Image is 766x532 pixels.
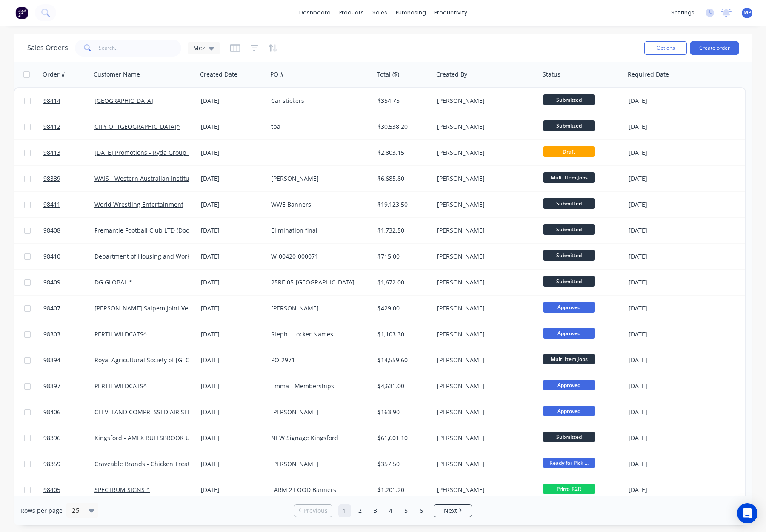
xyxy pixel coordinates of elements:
a: [DATE] Promotions - Ryda Group Pty Ltd * [94,148,212,156]
div: 25REI05-[GEOGRAPHIC_DATA] [271,278,366,287]
span: Approved [543,328,595,339]
span: 98406 [43,408,60,416]
span: 98413 [43,148,60,157]
a: Department of Housing and Works [94,252,193,260]
span: Mez [193,43,205,52]
div: $6,685.80 [377,174,428,183]
a: dashboard [295,6,335,19]
span: 98359 [43,460,60,468]
div: settings [667,6,699,19]
div: [DATE] [201,460,264,468]
a: 98414 [43,88,94,114]
div: purchasing [392,6,430,19]
h1: Sales Orders [27,44,68,52]
div: [PERSON_NAME] [437,434,532,442]
div: Customer Name [94,70,140,79]
div: [PERSON_NAME] [437,200,532,209]
div: [DATE] [629,148,696,157]
div: Order # [43,70,65,79]
div: WWE Banners [271,200,366,209]
a: 98396 [43,425,94,451]
a: Craveable Brands - Chicken Treat [94,460,190,468]
span: Rows per page [20,506,63,515]
div: [DATE] [201,200,264,209]
div: [PERSON_NAME] [437,122,532,131]
a: DG GLOBAL * [94,278,132,286]
div: Steph - Locker Names [271,330,366,339]
span: Submitted [543,224,595,235]
span: Submitted [543,120,595,131]
div: Total ($) [377,70,399,79]
div: [PERSON_NAME] [437,408,532,416]
div: NEW Signage Kingsford [271,434,366,442]
a: Fremantle Football Club LTD (Dockers) [94,226,203,234]
div: [DATE] [629,382,696,390]
div: $163.90 [377,408,428,416]
span: Submitted [543,198,595,209]
div: [DATE] [629,304,696,313]
div: products [335,6,368,19]
span: 98409 [43,278,60,287]
ul: Pagination [291,504,475,517]
div: $30,538.20 [377,122,428,131]
div: Created Date [200,70,237,79]
div: [DATE] [201,434,264,442]
div: PO # [270,70,284,79]
a: SPECTRUM SIGNS ^ [94,486,150,494]
a: [PERSON_NAME] Saipem Joint Venture [94,304,204,312]
div: [DATE] [201,304,264,313]
div: [DATE] [629,486,696,494]
a: Page 2 [354,504,366,517]
div: $715.00 [377,252,428,261]
span: 98396 [43,434,60,442]
div: productivity [430,6,472,19]
a: 98405 [43,477,94,503]
div: Status [543,70,560,79]
span: Next [444,506,457,515]
span: 98412 [43,122,60,131]
a: Page 6 [415,504,428,517]
span: Draft [543,146,595,157]
div: [PERSON_NAME] [271,460,366,468]
div: $2,803.15 [377,148,428,157]
span: 98407 [43,304,60,313]
div: Elimination final [271,226,366,235]
div: Created By [436,70,467,79]
div: [PERSON_NAME] [437,226,532,235]
a: [GEOGRAPHIC_DATA] [94,97,153,105]
div: [DATE] [201,356,264,364]
div: [DATE] [201,382,264,390]
div: [DATE] [629,122,696,131]
a: Page 3 [369,504,382,517]
a: 98411 [43,192,94,217]
div: Car stickers [271,97,366,105]
button: Options [644,41,687,55]
div: [DATE] [201,330,264,339]
div: [DATE] [629,200,696,209]
div: [DATE] [201,252,264,261]
div: [PERSON_NAME] [271,174,366,183]
div: [PERSON_NAME] [437,304,532,313]
a: 98303 [43,321,94,347]
span: 98405 [43,486,60,494]
div: [DATE] [201,486,264,494]
div: [DATE] [629,460,696,468]
div: $61,601.10 [377,434,428,442]
div: [DATE] [201,226,264,235]
div: Emma - Memberships [271,382,366,390]
span: 98408 [43,226,60,235]
a: Page 1 is your current page [338,504,351,517]
span: Ready for Pick ... [543,458,595,468]
div: Required Date [628,70,669,79]
a: 98394 [43,347,94,373]
div: [DATE] [201,148,264,157]
div: [DATE] [629,356,696,364]
span: Submitted [543,94,595,105]
span: Submitted [543,250,595,261]
div: [DATE] [629,252,696,261]
div: $357.50 [377,460,428,468]
a: World Wrestling Entertainment [94,200,183,208]
input: Search... [99,40,182,57]
div: [DATE] [629,408,696,416]
a: Page 4 [384,504,397,517]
